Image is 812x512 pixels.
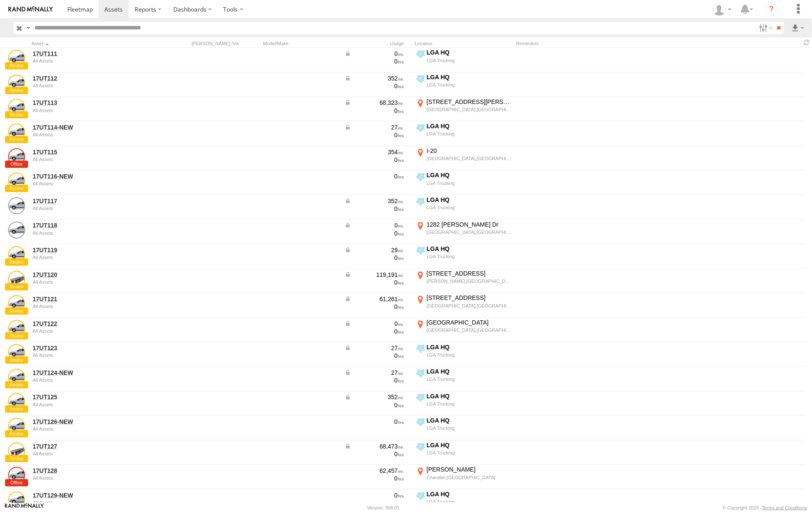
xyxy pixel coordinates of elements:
[33,221,149,229] a: 17UT118
[344,82,404,90] div: 0
[427,245,511,253] div: LGA HQ
[427,499,511,505] div: LGA Trucking
[427,204,511,210] div: LGA Trucking
[8,271,25,288] a: View Asset Details
[344,320,404,328] div: Data from Vehicle CANbus
[8,492,25,509] a: View Asset Details
[427,58,511,63] div: LGA Trucking
[427,303,511,309] div: [GEOGRAPHIC_DATA],[GEOGRAPHIC_DATA]
[8,467,25,484] a: View Asset Details
[344,197,404,205] div: Data from Vehicle CANbus
[344,131,404,139] div: 0
[415,466,513,489] label: Click to View Current Location
[5,503,44,512] a: Visit our Website
[344,492,404,499] div: 0
[427,441,511,449] div: LGA HQ
[415,392,513,415] label: Click to View Current Location
[756,22,774,34] label: Search Filter Options
[263,40,340,46] div: Model/Make
[343,40,411,46] div: Usage
[344,401,404,409] div: 0
[33,279,149,285] div: undefined
[427,376,511,382] div: LGA Trucking
[8,443,25,460] a: View Asset Details
[8,197,25,214] a: View Asset Details
[415,368,513,391] label: Click to View Current Location
[8,369,25,386] a: View Asset Details
[344,99,404,106] div: Data from Vehicle CANbus
[33,500,149,505] div: undefined
[344,393,404,401] div: Data from Vehicle CANbus
[33,344,149,352] a: 17UT123
[33,181,149,186] div: undefined
[427,352,511,358] div: LGA Trucking
[33,295,149,303] a: 17UT121
[8,393,25,410] a: View Asset Details
[344,344,404,352] div: Data from Vehicle CANbus
[344,295,404,303] div: Data from Vehicle CANbus
[344,124,404,131] div: Data from Vehicle CANbus
[33,328,149,334] div: undefined
[8,148,25,165] a: View Asset Details
[33,255,149,260] div: undefined
[33,320,149,328] a: 17UT122
[344,221,404,229] div: Data from Vehicle CANbus
[344,148,404,156] div: 354
[415,49,513,72] label: Click to View Current Location
[765,3,778,16] i: ?
[415,245,513,268] label: Click to View Current Location
[33,148,149,156] a: 17UT115
[427,253,511,259] div: LGA Trucking
[427,466,511,473] div: [PERSON_NAME]
[33,304,149,309] div: undefined
[344,450,404,458] div: 0
[427,98,511,106] div: [STREET_ADDRESS][PERSON_NAME]
[427,450,511,456] div: LGA Trucking
[33,426,149,431] div: undefined
[415,40,513,46] div: Location
[427,294,511,302] div: [STREET_ADDRESS]
[33,246,149,254] a: 17UT119
[427,73,511,81] div: LGA HQ
[8,75,25,92] a: View Asset Details
[33,197,149,205] a: 17UT117
[427,171,511,179] div: LGA HQ
[427,221,511,228] div: 1282 [PERSON_NAME] Dr
[33,353,149,358] div: undefined
[344,369,404,377] div: Data from Vehicle CANbus
[33,443,149,450] a: 17UT127
[33,475,149,480] div: undefined
[33,132,149,137] div: undefined
[344,475,404,482] div: 0
[8,221,25,239] a: View Asset Details
[8,418,25,435] a: View Asset Details
[427,180,511,186] div: LGA Trucking
[415,221,513,244] label: Click to View Current Location
[33,108,149,113] div: undefined
[33,492,149,499] a: 17UT129-NEW
[8,295,25,312] a: View Asset Details
[344,173,404,180] div: 0
[344,58,404,65] div: 0
[8,124,25,141] a: View Asset Details
[33,418,149,426] a: 17UT126-NEW
[344,328,404,335] div: 0
[427,131,511,137] div: LGA Trucking
[344,443,404,450] div: Data from Vehicle CANbus
[344,279,404,286] div: 0
[33,75,149,82] a: 17UT112
[33,402,149,407] div: undefined
[415,417,513,440] label: Click to View Current Location
[8,246,25,263] a: View Asset Details
[427,327,511,333] div: [GEOGRAPHIC_DATA],[GEOGRAPHIC_DATA]
[415,319,513,342] label: Click to View Current Location
[8,344,25,361] a: View Asset Details
[33,451,149,456] div: undefined
[344,50,404,58] div: Data from Vehicle CANbus
[33,99,149,106] a: 17UT113
[344,205,404,213] div: 0
[427,475,511,480] div: Chandler,[GEOGRAPHIC_DATA]
[344,254,404,262] div: 0
[344,303,404,311] div: 0
[427,49,511,56] div: LGA HQ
